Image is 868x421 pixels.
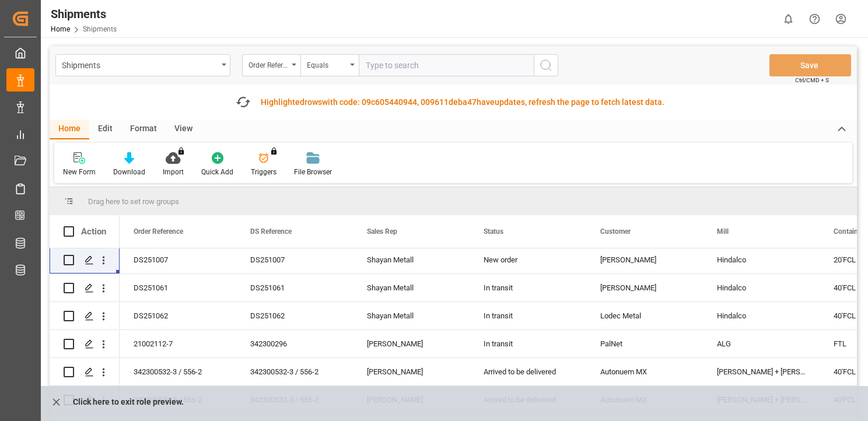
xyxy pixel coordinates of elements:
div: Format [121,120,166,139]
div: New order [470,246,586,273]
div: [PERSON_NAME] [586,274,703,301]
div: In transit [470,330,586,357]
div: Hindalco [703,302,820,329]
div: [PERSON_NAME] + [PERSON_NAME] [703,358,820,385]
div: Shayan Metall [353,302,470,329]
div: DS251007 [120,246,236,273]
div: Shayan Metall [353,274,470,301]
div: Press SPACE to select this row. [50,302,120,330]
div: Press SPACE to select this row. [50,274,120,302]
div: Equals [307,57,346,71]
div: 342300532-3 / 556-2 [120,358,236,385]
span: Drag here to set row groups [88,197,179,206]
button: open menu [242,54,300,76]
div: Quick Add [201,167,233,177]
div: Press SPACE to select this row. [50,330,120,358]
div: Action [81,226,106,237]
button: open menu [55,54,230,76]
div: [PERSON_NAME] [586,246,703,273]
button: search button [534,54,558,76]
span: rows [304,97,322,107]
a: Home [51,25,70,33]
span: Customer [600,227,631,236]
div: DS251061 [236,274,353,301]
span: DS Reference [250,227,292,236]
div: Autonuem MX [586,358,703,385]
div: DS251061 [120,274,236,301]
div: Home [50,120,89,139]
input: Type to search [359,54,534,76]
span: Order Reference [134,227,183,236]
span: Status [484,227,503,236]
div: File Browser [294,167,332,177]
div: Hindalco [703,246,820,273]
button: close role preview [44,391,68,413]
div: New Form [63,167,96,177]
div: PalNet [586,330,703,357]
div: Lodec Metal [586,302,703,329]
div: [PERSON_NAME] [353,358,470,385]
div: View [166,120,201,139]
div: [PERSON_NAME] [353,330,470,357]
button: open menu [300,54,359,76]
div: ALG [703,330,820,357]
div: 21002112-7 [120,330,236,357]
div: Hindalco [703,274,820,301]
div: Press SPACE to select this row. [50,358,120,386]
div: DS251062 [236,302,353,329]
div: Press SPACE to select this row. [50,246,120,274]
div: In transit [470,274,586,301]
button: Help Center [801,6,828,32]
span: Sales Rep [367,227,397,236]
div: DS251062 [120,302,236,329]
div: Shipments [62,57,218,72]
div: Shipments [51,5,117,23]
div: Edit [89,120,121,139]
span: have [477,97,495,107]
div: 342300296 [236,330,353,357]
div: 342300532-3 / 556-2 [236,358,353,385]
div: Shayan Metall [353,246,470,273]
button: show 0 new notifications [775,6,801,32]
div: Highlighted with code: 09c605440944, 009611deba47 updates, refresh the page to fetch latest data. [261,96,664,108]
span: Mill [717,227,729,236]
div: DS251007 [236,246,353,273]
button: Save [769,54,851,76]
span: Ctrl/CMD + S [795,76,829,85]
p: Click here to exit role preview. [73,391,184,413]
div: Arrived to be delivered [470,358,586,385]
div: Download [113,167,145,177]
div: Order Reference [249,57,288,71]
div: In transit [470,302,586,329]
